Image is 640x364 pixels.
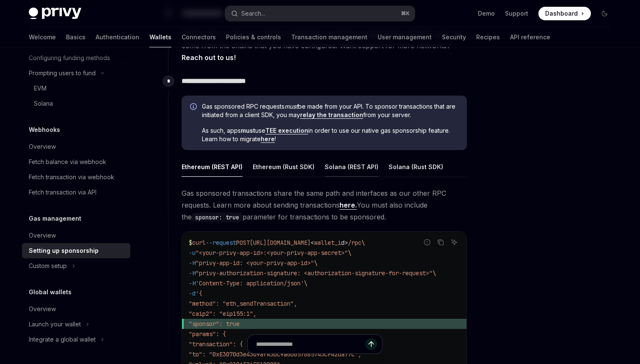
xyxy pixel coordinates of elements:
[265,127,308,134] a: TEE execution
[189,300,297,307] span: "method": "eth_sendTransaction",
[389,157,443,177] div: Solana (Rust SDK)
[304,279,307,287] span: \
[505,9,528,18] a: Support
[361,239,365,246] span: \
[598,7,611,20] button: Toggle dark mode
[22,185,130,200] a: Fetch transaction via API
[348,249,351,257] span: \
[182,157,243,177] div: Ethereum (REST API)
[196,249,348,257] span: "<your-privy-app-id>:<your-privy-app-secret>"
[22,170,130,185] a: Fetch transaction via webhook
[22,96,130,111] a: Solana
[22,66,130,81] button: Toggle Prompting users to fund section
[149,27,171,47] a: Wallets
[22,332,130,347] button: Toggle Integrate a global wallet section
[192,239,206,246] span: curl
[341,239,345,246] span: d
[189,269,196,277] span: -H
[311,239,314,246] span: <
[29,68,96,78] div: Prompting users to fund
[401,10,410,17] span: ⌘ K
[189,320,240,328] span: "sponsor": true
[345,239,348,246] span: >
[22,258,130,274] button: Toggle Custom setup section
[29,287,72,297] h5: Global wallets
[29,172,114,182] div: Fetch transaction via webhook
[196,269,433,277] span: "privy-authorization-signature: <authorization-signature-for-request>"
[192,213,243,222] code: sponsor: true
[284,103,298,110] em: must
[478,9,495,18] a: Demo
[348,239,361,246] span: /rpc
[422,237,433,248] button: Report incorrect code
[196,259,314,267] span: "privy-app-id: <your-privy-app-id>"
[189,259,196,267] span: -H
[189,279,196,287] span: -H
[29,125,60,135] h5: Webhooks
[202,102,458,119] span: Gas sponsored RPC requests be made from your API. To sponsor transactions that are initiated from...
[29,213,81,224] h5: Gas management
[545,9,578,18] span: Dashboard
[29,8,81,19] img: dark logo
[196,290,202,297] span: '{
[22,317,130,332] button: Toggle Launch your wallet section
[226,27,281,47] a: Policies & controls
[256,335,365,353] input: Ask a question...
[196,279,304,287] span: 'Content-Type: application/json'
[29,27,56,47] a: Welcome
[22,228,130,243] a: Overview
[241,8,265,19] div: Search...
[433,269,436,277] span: \
[182,53,236,62] a: Reach out to us!
[435,237,446,248] button: Copy the contents from the code block
[339,201,357,210] a: here.
[22,301,130,317] a: Overview
[189,330,226,338] span: "params": {
[314,239,341,246] span: wallet_i
[29,261,67,271] div: Custom setup
[190,103,199,112] svg: Info
[182,187,467,223] span: Gas sponsored transactions share the same path and interfaces as our other RPC requests. Learn mo...
[442,27,466,47] a: Security
[34,83,47,93] div: EVM
[538,7,591,20] a: Dashboard
[29,334,96,345] div: Integrate a global wallet
[29,246,99,256] div: Setting up sponsorship
[22,139,130,154] a: Overview
[29,142,56,152] div: Overview
[29,230,56,241] div: Overview
[261,135,275,143] a: here
[29,319,81,329] div: Launch your wallet
[96,27,139,47] a: Authentication
[510,27,550,47] a: API reference
[189,249,196,257] span: -u
[250,239,311,246] span: [URL][DOMAIN_NAME]
[22,81,130,96] a: EVM
[300,111,363,119] a: relay the transaction
[189,310,257,317] span: "caip2": "eip155:1",
[225,6,415,21] button: Open search
[22,243,130,258] a: Setting up sponsorship
[29,304,56,314] div: Overview
[34,99,53,109] div: Solana
[365,338,377,350] button: Send message
[291,27,367,47] a: Transaction management
[236,239,250,246] span: POST
[378,27,432,47] a: User management
[189,239,192,246] span: $
[29,187,97,197] div: Fetch transaction via API
[66,27,86,47] a: Basics
[325,157,378,177] div: Solana (REST API)
[241,127,255,134] strong: must
[476,27,500,47] a: Recipes
[29,157,106,167] div: Fetch balance via webhook
[314,259,317,267] span: \
[189,290,196,297] span: -d
[202,126,458,143] span: As such, apps use in order to use our native gas sponsorship feature. Learn how to migrate !
[253,157,314,177] div: Ethereum (Rust SDK)
[449,237,460,248] button: Ask AI
[206,239,236,246] span: --request
[182,27,216,47] a: Connectors
[22,154,130,170] a: Fetch balance via webhook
